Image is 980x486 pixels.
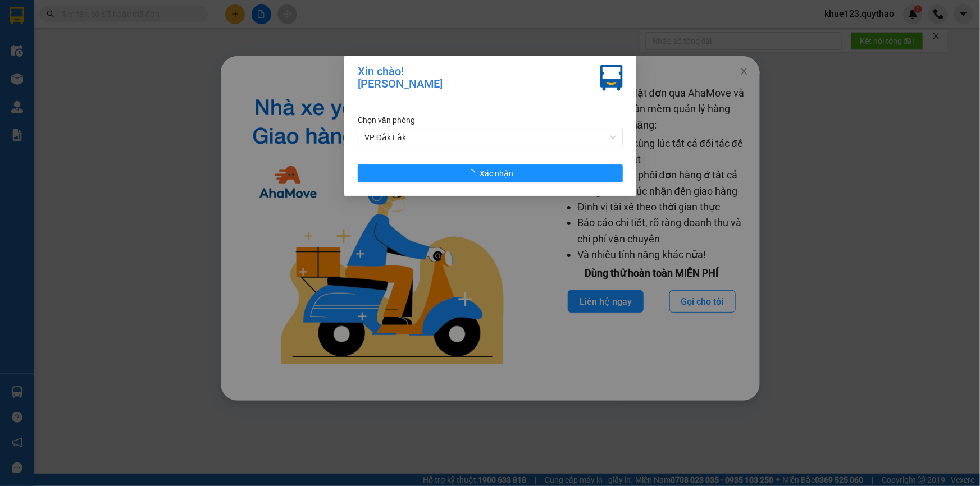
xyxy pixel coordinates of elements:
[600,65,623,91] img: vxr-icon
[467,169,480,177] span: loading
[480,167,513,180] span: Xác nhận
[358,164,623,182] button: Xác nhận
[358,65,443,91] div: Xin chào! [PERSON_NAME]
[364,129,616,146] span: VP Đắk Lắk
[358,114,623,126] div: Chọn văn phòng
